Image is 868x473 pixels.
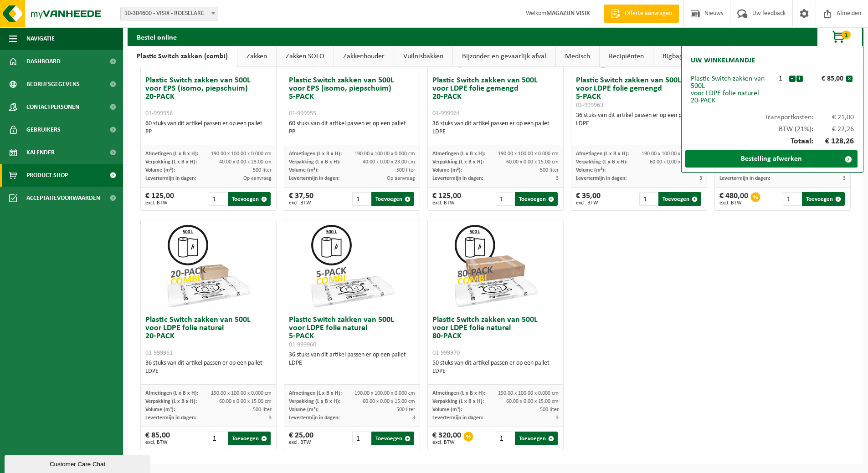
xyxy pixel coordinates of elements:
span: Offerte aanvragen [622,9,674,18]
div: € 85,00 [805,75,846,82]
span: 500 liter [396,407,415,412]
button: Toevoegen [228,192,271,206]
span: 190.00 x 100.00 x 0.000 cm [211,151,272,157]
span: 3 [556,176,559,181]
img: 01-999961 [163,220,254,311]
a: Zakken SOLO [277,46,334,67]
a: Bijzonder en gevaarlijk afval [453,46,555,67]
span: Afmetingen (L x B x H): [145,151,198,157]
span: Volume (m³): [145,168,175,173]
span: Op aanvraag [243,176,272,181]
span: Gebruikers [26,118,61,141]
span: 3 [556,415,559,421]
div: € 480,00 [719,192,748,206]
h2: Uw winkelmandje [686,51,760,71]
div: Transportkosten: [686,109,858,121]
button: Toevoegen [371,432,414,445]
div: € 37,50 [289,192,313,206]
span: Afmetingen (L x B x H): [432,151,485,157]
div: 36 stuks van dit artikel passen er op een pallet [432,120,559,136]
span: 500 liter [253,168,272,173]
div: 1 [772,75,789,82]
button: - [789,76,796,82]
span: € 22,26 [813,126,854,133]
input: 1 [352,432,371,445]
button: 1 [817,28,863,46]
span: 60.00 x 0.00 x 15.00 cm [506,159,559,165]
div: € 85,00 [145,432,170,445]
span: 190.00 x 100.00 x 0.000 cm [354,151,415,157]
span: 40.00 x 0.00 x 23.00 cm [363,159,415,165]
span: 01-999964 [432,110,460,117]
span: excl. BTW [432,200,461,206]
span: Acceptatievoorwaarden [26,187,100,209]
h3: Plastic Switch zakken van 500L voor LDPE folie naturel 20-PACK [145,316,272,357]
a: Zakkenhouder [334,46,394,67]
span: Verpakking (L x B x H): [432,159,484,165]
img: 01-999970 [450,220,541,311]
div: PP [145,128,272,136]
span: Levertermijn in dagen: [145,415,196,421]
span: 500 liter [540,407,559,412]
div: LDPE [432,128,559,136]
span: 190.00 x 100.00 x 0.000 cm [498,391,559,396]
div: Plastic Switch zakken van 500L voor LDPE folie naturel 20-PACK [691,75,772,104]
a: Offerte aanvragen [604,5,679,23]
span: 190.00 x 100.00 x 0.000 cm [211,391,272,396]
span: Volume (m³): [432,168,462,173]
div: LDPE [145,367,272,376]
span: 40.00 x 0.00 x 23.00 cm [219,159,272,165]
span: 3 [412,415,415,421]
span: Afmetingen (L x B x H): [432,391,485,396]
span: Verpakking (L x B x H): [289,159,340,165]
span: excl. BTW [145,440,170,445]
span: Bedrijfsgegevens [26,73,80,96]
a: Recipiënten [600,46,653,67]
span: 10-304600 - VISIX - ROESELARE [121,7,218,20]
span: Levertermijn in dagen: [289,415,339,421]
button: Toevoegen [228,432,271,445]
input: 1 [352,192,371,206]
span: Kalender [26,141,55,164]
input: 1 [209,432,227,445]
h3: Plastic Switch zakken van 500L voor LDPE folie naturel 80-PACK [432,316,559,357]
span: Levertermijn in dagen: [145,176,196,181]
span: excl. BTW [289,200,313,206]
div: LDPE [289,359,415,367]
span: 500 liter [540,168,559,173]
span: excl. BTW [145,200,174,206]
span: excl. BTW [289,440,313,445]
a: Plastic Switch zakken (combi) [128,46,237,67]
span: Afmetingen (L x B x H): [289,151,342,157]
span: 01-999970 [432,350,460,356]
span: excl. BTW [432,440,461,445]
div: 36 stuks van dit artikel passen er op een pallet [145,359,272,376]
span: 3 [843,176,846,181]
span: 01-999960 [289,341,316,348]
span: Volume (m³): [289,407,318,412]
h2: Bestel online [128,28,186,46]
span: Volume (m³): [289,168,318,173]
span: 10-304600 - VISIX - ROESELARE [120,7,218,20]
span: excl. BTW [719,200,748,206]
div: 50 stuks van dit artikel passen er op een pallet [432,359,559,376]
div: 36 stuks van dit artikel passen er op een pallet [289,351,415,367]
div: € 320,00 [432,432,461,445]
span: Verpakking (L x B x H): [145,159,197,165]
span: Product Shop [26,164,68,187]
span: € 128,26 [813,137,854,146]
div: PP [289,128,415,136]
span: Levertermijn in dagen: [719,176,770,181]
a: Medisch [556,46,599,67]
button: Toevoegen [371,192,414,206]
div: LDPE [576,120,702,128]
h3: Plastic Switch zakken van 500L voor LDPE folie naturel 5-PACK [289,316,415,349]
button: + [796,76,803,82]
span: Levertermijn in dagen: [432,415,483,421]
div: BTW (21%): [686,121,858,133]
span: 500 liter [253,407,272,412]
span: 190.00 x 100.00 x 0.000 cm [354,391,415,396]
input: 1 [639,192,658,206]
span: 190.00 x 100.00 x 0.000 cm [498,151,559,157]
span: Levertermijn in dagen: [576,176,627,181]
